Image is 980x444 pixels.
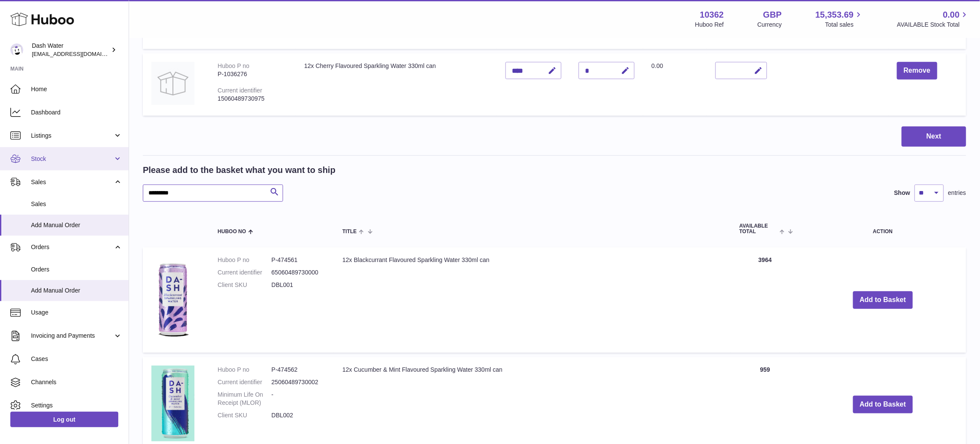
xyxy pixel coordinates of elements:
[334,247,731,353] td: 12x Blackcurrant Flavoured Sparkling Water 330ml can
[10,43,23,56] img: bea@dash-water.com
[218,366,271,374] dt: Huboo P no
[948,189,966,197] span: entries
[31,355,122,363] span: Cases
[652,62,663,69] span: 0.00
[731,247,800,353] td: 3964
[31,243,113,251] span: Orders
[218,256,271,264] dt: Huboo P no
[902,126,966,147] button: Next
[31,378,122,386] span: Channels
[151,366,194,441] img: 12x Cucumber & Mint Flavoured Sparkling Water 330ml can
[271,268,325,277] dd: 65060489730000
[853,396,913,413] button: Add to Basket
[218,281,271,289] dt: Client SKU
[800,215,966,243] th: Action
[271,366,325,374] dd: P-474562
[31,155,113,163] span: Stock
[218,70,287,78] div: P-1036276
[740,223,778,234] span: AVAILABLE Total
[31,132,113,140] span: Listings
[700,9,724,21] strong: 10362
[218,378,271,386] dt: Current identifier
[271,378,325,386] dd: 25060489730002
[758,21,782,29] div: Currency
[218,411,271,419] dt: Client SKU
[296,53,496,116] td: 12x Cherry Flavoured Sparkling Water 330ml can
[32,50,126,57] span: [EMAIL_ADDRESS][DOMAIN_NAME]
[271,411,325,419] dd: DBL002
[695,21,724,29] div: Huboo Ref
[10,412,118,427] a: Log out
[763,9,782,21] strong: GBP
[31,221,122,229] span: Add Manual Order
[218,268,271,277] dt: Current identifier
[31,108,122,117] span: Dashboard
[32,42,109,58] div: Dash Water
[31,178,113,186] span: Sales
[151,62,194,105] img: 12x Cherry Flavoured Sparkling Water 330ml can
[31,401,122,410] span: Settings
[218,95,287,103] div: 15060489730975
[271,281,325,289] dd: DBL001
[31,287,122,295] span: Add Manual Order
[31,265,122,274] span: Orders
[943,9,960,21] span: 0.00
[218,62,250,69] div: Huboo P no
[897,62,937,80] button: Remove
[897,21,970,29] span: AVAILABLE Stock Total
[31,85,122,93] span: Home
[151,256,194,342] img: 12x Blackcurrant Flavoured Sparkling Water 330ml can
[815,9,854,21] span: 15,353.69
[897,9,970,29] a: 0.00 AVAILABLE Stock Total
[31,200,122,208] span: Sales
[143,164,336,176] h2: Please add to the basket what you want to ship
[894,189,910,197] label: Show
[342,229,357,234] span: Title
[218,87,262,94] div: Current identifier
[218,229,246,234] span: Huboo no
[31,332,113,340] span: Invoicing and Payments
[853,291,913,309] button: Add to Basket
[218,391,271,407] dt: Minimum Life On Receipt (MLOR)
[271,256,325,264] dd: P-474561
[815,9,863,29] a: 15,353.69 Total sales
[271,391,325,407] dd: -
[31,308,122,317] span: Usage
[825,21,863,29] span: Total sales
